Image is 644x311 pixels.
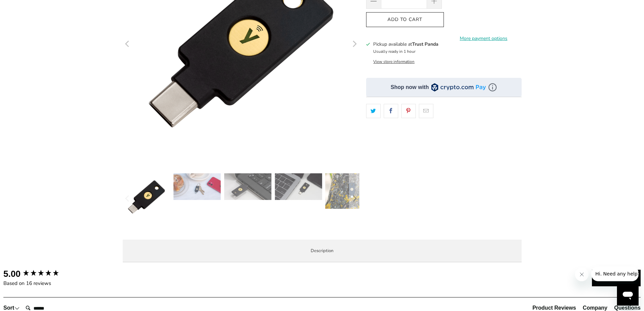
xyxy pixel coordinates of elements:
[3,280,74,287] div: Based on 16 reviews
[575,268,589,281] iframe: Close message
[22,269,59,278] div: 5.00 star rating
[224,173,271,200] img: YubiKey 5C (NFC) - Trust Panda
[373,49,415,54] small: Usually ready in 1 hour
[3,268,21,280] div: 5.00
[173,173,221,200] img: YubiKey 5C (NFC) - Trust Panda
[3,268,74,280] div: Overall product rating out of 5: 5.00
[366,12,444,27] button: Add to Cart
[123,240,522,262] label: Description
[325,173,373,209] img: YubiKey 5C (NFC) - Trust Panda
[591,266,639,281] iframe: Message from company
[373,59,414,64] button: View store information
[373,41,438,48] h3: Pickup available at
[617,284,639,306] iframe: Button to launch messaging window
[122,173,133,224] button: Previous
[384,104,398,118] a: Share this on Facebook
[412,41,438,47] b: Trust Panda
[4,5,49,10] span: Hi. Need any help?
[401,104,416,118] a: Share this on Pinterest
[366,130,522,152] iframe: Reviews Widget
[275,173,322,200] img: YubiKey 5C (NFC) - Trust Panda
[349,173,360,224] button: Next
[366,104,381,118] a: Share this on Twitter
[446,35,522,42] a: More payment options
[373,17,437,23] span: Add to Cart
[391,84,429,91] div: Shop now with
[419,104,433,118] a: Email this to a friend
[123,173,170,221] img: YubiKey 5C (NFC) - Trust Panda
